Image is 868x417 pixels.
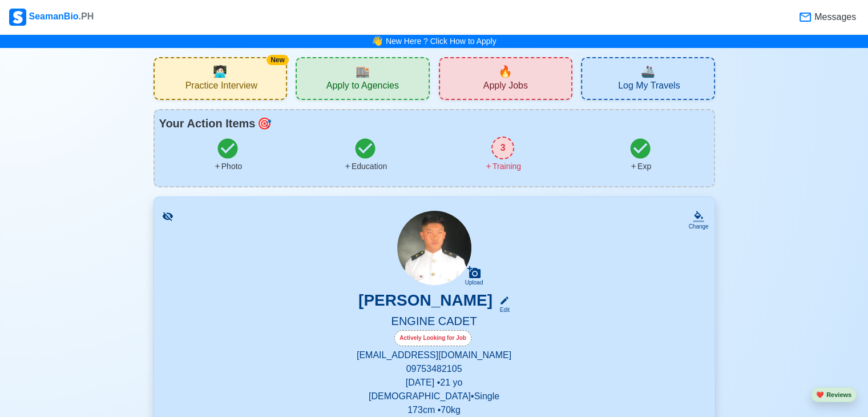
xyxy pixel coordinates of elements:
[465,279,483,286] div: Upload
[168,376,701,390] p: [DATE] • 21 yo
[358,291,492,314] h3: [PERSON_NAME]
[168,314,701,330] h5: ENGINE CADET
[168,362,701,376] p: 09753482105
[326,80,399,94] span: Apply to Agencies
[168,403,701,417] p: 173 cm • 70 kg
[356,63,370,80] span: agencies
[485,161,521,173] div: Training
[618,80,680,94] span: Log My Travels
[369,32,386,50] span: bell
[168,390,701,403] p: [DEMOGRAPHIC_DATA] • Single
[495,306,510,314] div: Edit
[9,9,26,26] img: Logo
[168,348,701,362] p: [EMAIL_ADDRESS][DOMAIN_NAME]
[812,10,856,24] span: Messages
[267,55,289,65] div: New
[344,161,387,173] div: Education
[498,63,512,80] span: new
[213,63,227,80] span: interview
[79,11,94,21] span: .PH
[816,391,824,398] span: heart
[811,387,857,403] button: heartReviews
[213,161,243,173] div: Photo
[641,63,655,80] span: travel
[394,330,471,346] div: Actively Looking for Job
[185,80,257,94] span: Practice Interview
[629,161,651,173] div: Exp
[159,115,709,132] div: Your Action Items
[9,9,94,26] div: SeamanBio
[491,137,514,159] div: 3
[483,80,528,94] span: Apply Jobs
[688,222,708,231] div: Change
[257,115,272,132] span: todo
[386,37,496,46] a: New Here ? Click How to Apply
